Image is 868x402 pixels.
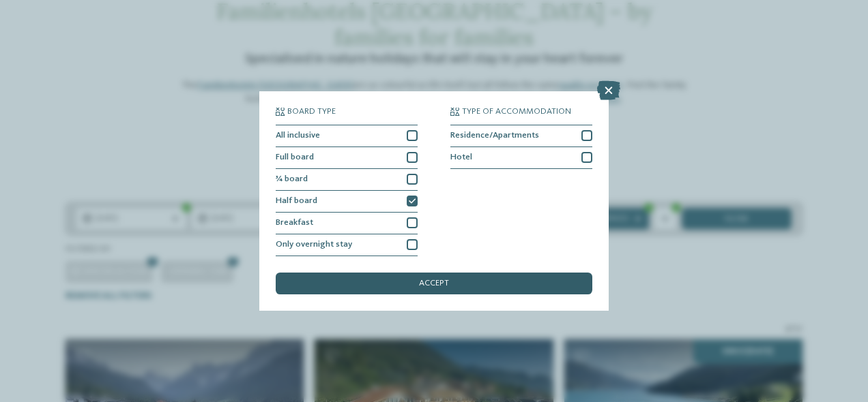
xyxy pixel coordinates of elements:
span: All inclusive [276,132,320,140]
span: Type of accommodation [462,108,571,117]
span: Hotel [450,153,472,162]
span: Board type [287,108,336,117]
span: accept [419,279,449,288]
span: Breakfast [276,219,313,228]
span: Residence/Apartments [450,132,539,140]
span: ¾ board [276,175,308,184]
span: Half board [276,197,317,206]
span: Only overnight stay [276,241,352,249]
span: Full board [276,153,314,162]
